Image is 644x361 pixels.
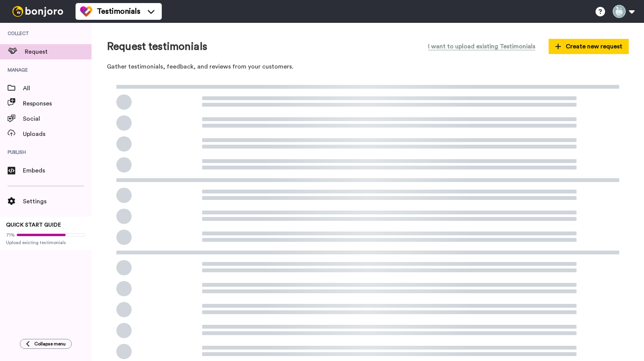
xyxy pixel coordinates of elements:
span: Request [25,47,92,56]
span: Embeds [23,166,92,175]
button: Create new request [549,39,629,54]
span: QUICK START GUIDE [6,222,61,228]
span: Social [23,114,92,123]
span: Testimonials [97,6,140,17]
span: Uploads [23,129,92,139]
img: bj-logo-header-white.svg [9,6,66,17]
h1: Request testimonials [107,41,207,53]
button: I want to upload existing Testimonials [422,38,541,55]
span: 71% [6,232,15,238]
button: Collapse menu [20,339,72,349]
span: Collapse menu [34,341,66,347]
span: Settings [23,197,92,206]
span: All [23,84,92,93]
span: I want to upload existing Testimonials [428,42,535,51]
span: Upload existing testimonials [6,240,85,246]
p: Gather testimonials, feedback, and reviews from your customers. [107,62,629,71]
span: Create new request [555,42,622,51]
span: Responses [23,99,92,108]
img: tm-color.svg [80,5,92,18]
